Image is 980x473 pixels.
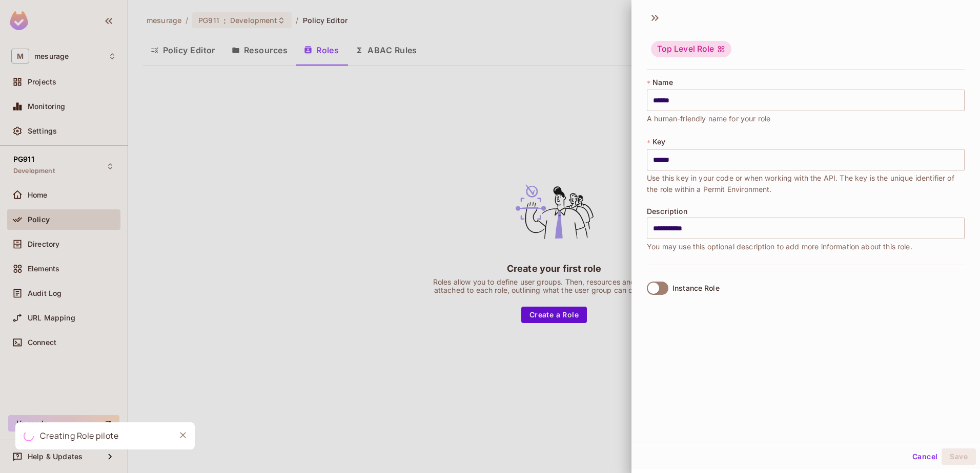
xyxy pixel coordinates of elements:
[651,41,731,57] div: Top Level Role
[672,284,720,292] div: Instance Role
[647,173,965,195] span: Use this key in your code or when working with the API. The key is the unique identifier of the r...
[647,113,770,124] span: A human-friendly name for your role
[647,207,687,216] span: Description
[942,448,976,465] button: Save
[175,427,191,443] button: Close
[652,138,665,146] span: Key
[647,241,912,252] span: You may use this optional description to add more information about this role.
[40,429,118,442] div: Creating Role pilote
[908,448,942,465] button: Cancel
[652,78,673,87] span: Name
